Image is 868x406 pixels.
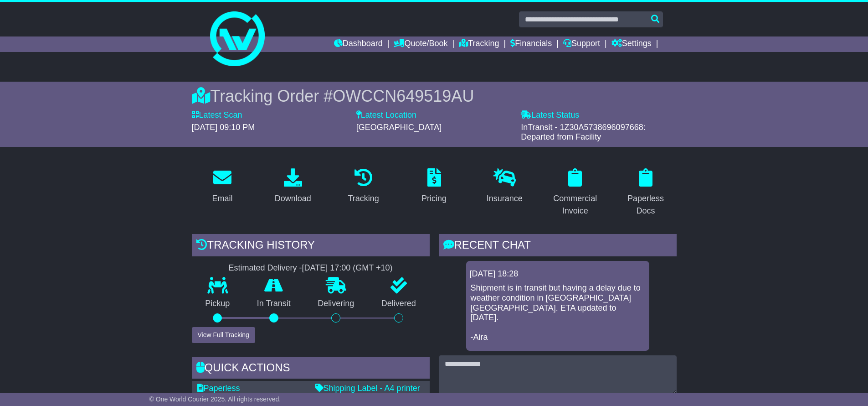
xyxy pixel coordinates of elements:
a: Paperless [197,384,240,393]
a: Shipping Label - A4 printer [315,384,420,393]
button: View Full Tracking [192,327,255,343]
div: RECENT CHAT [439,234,677,259]
div: Download [275,193,311,205]
label: Latest Location [356,110,416,120]
a: Email [206,165,238,208]
div: Tracking Order # [192,86,677,106]
span: OWCCN649519AU [333,87,474,105]
p: Shipment is in transit but having a delay due to weather condition in [GEOGRAPHIC_DATA] [GEOGRAPH... [471,283,645,343]
span: © One World Courier 2025. All rights reserved. [149,396,281,403]
a: Insurance [481,165,529,208]
p: Delivering [304,299,368,309]
div: Email [212,193,232,205]
a: Tracking [459,36,499,52]
a: Quote/Book [394,36,447,52]
span: [DATE] 09:10 PM [192,123,255,132]
div: Estimated Delivery - [192,263,430,273]
a: Tracking [342,165,385,208]
div: Pricing [421,193,447,205]
div: [DATE] 18:28 [470,269,646,279]
div: Insurance [487,193,523,205]
div: Commercial Invoice [550,193,600,217]
span: InTransit - 1Z30A5738696097668: Departed from Facility [521,123,646,142]
a: Commercial Invoice [544,165,606,220]
div: Paperless Docs [621,193,671,217]
p: Delivered [368,299,430,309]
a: Financials [510,36,552,52]
div: Tracking history [192,234,430,259]
p: Pickup [192,299,244,309]
a: Download [269,165,317,208]
a: Dashboard [334,36,383,52]
div: Quick Actions [192,357,430,381]
p: In Transit [243,299,304,309]
a: Settings [611,36,652,52]
label: Latest Scan [192,110,242,120]
a: Pricing [416,165,452,208]
span: [GEOGRAPHIC_DATA] [356,123,442,132]
a: Paperless Docs [615,165,677,220]
div: Tracking [348,193,379,205]
div: [DATE] 17:00 (GMT +10) [302,263,393,273]
a: Support [563,36,600,52]
label: Latest Status [521,110,579,120]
